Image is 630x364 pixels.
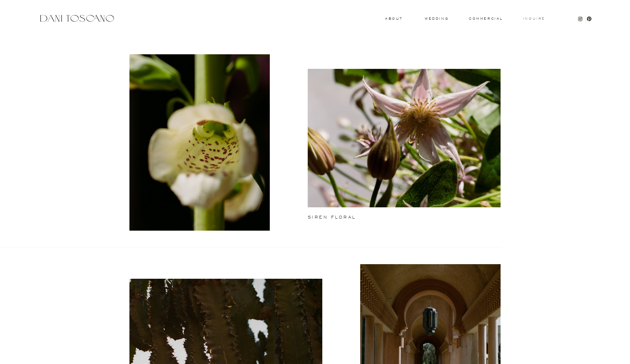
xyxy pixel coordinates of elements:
[308,215,389,220] a: siren floral
[385,17,401,20] a: About
[469,17,502,20] a: commercial
[425,17,448,20] a: wedding
[522,17,546,21] a: Inquire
